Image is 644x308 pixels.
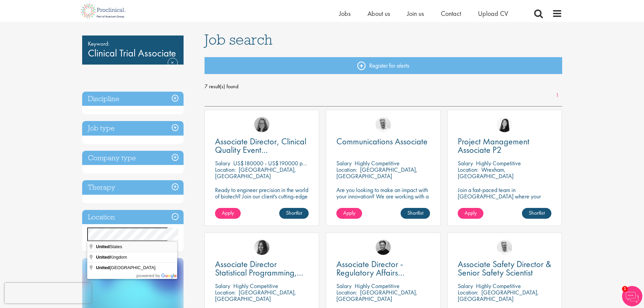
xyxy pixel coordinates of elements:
[279,208,309,219] a: Shortlist
[339,9,351,18] a: Jobs
[82,180,184,195] h3: Therapy
[336,136,428,147] span: Communications Associate
[458,258,551,278] span: Associate Safety Director & Senior Safety Scientist
[458,166,478,173] span: Location:
[254,117,269,132] img: Ingrid Aymes
[215,282,230,290] span: Salary
[82,92,184,106] h3: Discipline
[233,159,324,167] p: US$180000 - US$190000 per annum
[5,283,91,303] iframe: reCAPTCHA
[215,258,303,287] span: Associate Director Statistical Programming, Oncology
[622,286,628,292] span: 1
[478,9,508,18] a: Upload CV
[458,166,514,180] p: Wrexham, [GEOGRAPHIC_DATA]
[458,208,483,219] a: Apply
[401,208,430,219] a: Shortlist
[336,166,418,180] p: [GEOGRAPHIC_DATA], [GEOGRAPHIC_DATA]
[458,282,473,290] span: Salary
[215,159,230,167] span: Salary
[82,35,184,65] div: Clinical Trial Associate
[88,39,178,48] span: Keyword:
[552,92,562,99] a: 1
[215,187,309,219] p: Ready to engineer precision in the world of biotech? Join our client's cutting-edge team and play...
[205,30,272,49] span: Job search
[215,166,296,180] p: [GEOGRAPHIC_DATA], [GEOGRAPHIC_DATA]
[376,240,391,255] img: Peter Duvall
[96,255,110,260] span: United
[215,137,309,154] a: Associate Director, Clinical Quality Event Management (GCP)
[407,9,424,18] a: Join us
[82,210,184,224] h3: Location
[222,209,234,216] span: Apply
[336,258,404,287] span: Associate Director - Regulatory Affairs Consultant
[458,159,473,167] span: Salary
[336,282,352,290] span: Salary
[622,286,642,306] img: Chatbot
[168,58,178,77] a: Remove
[476,282,521,290] p: Highly Competitive
[497,240,512,255] img: Joshua Bye
[522,208,551,219] a: Shortlist
[233,282,278,290] p: Highly Competitive
[96,265,110,270] span: United
[336,208,362,219] a: Apply
[497,117,512,132] img: Numhom Sudsok
[376,117,391,132] img: Joshua Bye
[215,288,236,296] span: Location:
[215,166,236,173] span: Location:
[336,288,418,303] p: [GEOGRAPHIC_DATA], [GEOGRAPHIC_DATA]
[215,288,296,303] p: [GEOGRAPHIC_DATA], [GEOGRAPHIC_DATA]
[458,260,551,277] a: Associate Safety Director & Senior Safety Scientist
[464,209,477,216] span: Apply
[458,187,551,219] p: Join a fast-paced team in [GEOGRAPHIC_DATA] where your project skills and scientific savvy drive ...
[215,208,241,219] a: Apply
[96,255,128,260] span: Kingdom
[96,244,123,249] span: States
[458,288,539,303] p: [GEOGRAPHIC_DATA], [GEOGRAPHIC_DATA]
[458,288,478,296] span: Location:
[355,282,400,290] p: Highly Competitive
[336,187,430,225] p: Are you looking to make an impact with your innovation? We are working with a well-established ph...
[458,137,551,154] a: Project Management Associate P2
[82,121,184,136] h3: Job type
[336,166,357,173] span: Location:
[476,159,521,167] p: Highly Competitive
[205,81,562,92] span: 7 result(s) found
[96,265,157,270] span: [GEOGRAPHIC_DATA]
[367,9,390,18] a: About us
[215,136,306,164] span: Associate Director, Clinical Quality Event Management (GCP)
[355,159,400,167] p: Highly Competitive
[336,159,352,167] span: Salary
[96,244,110,249] span: United
[441,9,461,18] a: Contact
[254,240,269,255] img: Heidi Hennigan
[458,136,529,156] span: Project Management Associate P2
[336,137,430,146] a: Communications Associate
[336,288,357,296] span: Location:
[215,260,309,277] a: Associate Director Statistical Programming, Oncology
[82,151,184,165] h3: Company type
[205,57,562,74] a: Register for alerts
[336,260,430,277] a: Associate Director - Regulatory Affairs Consultant
[343,209,355,216] span: Apply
